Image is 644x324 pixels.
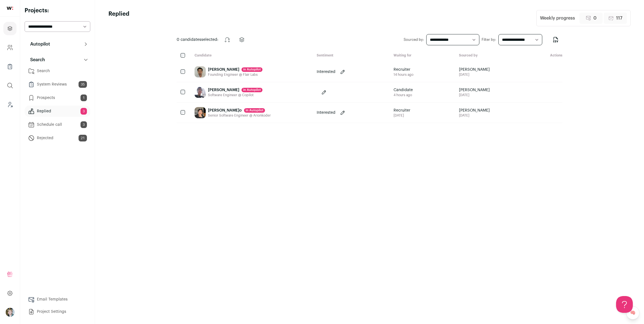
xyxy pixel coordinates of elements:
span: Recruiter [394,108,410,113]
a: Replied3 [25,106,90,117]
span: 3 [80,108,87,115]
p: Autopilot [27,41,50,48]
span: 35 [79,81,87,88]
p: Interested [317,110,335,115]
div: [PERSON_NAME] [208,67,262,72]
p: Interested [317,69,335,75]
label: Sourced by: [404,37,424,42]
span: [DATE] [459,72,490,77]
a: Rejected21 [25,133,90,144]
div: [PERSON_NAME]o [208,108,271,113]
div: Founding Engineer @ Flair Labs [208,72,262,77]
span: [PERSON_NAME] [459,87,490,93]
a: 🧠 [626,306,640,320]
button: Export to CSV [549,33,562,46]
div: Actions [531,53,562,58]
div: [PERSON_NAME] [208,87,262,93]
span: 21 [79,135,87,141]
img: 7035b8e568ad93e5feb7a7e17e42825582e29726c5b6e374bf498edb0ccfb3ff [195,87,206,98]
div: Waiting for [389,53,455,58]
label: Filter by: [482,37,496,42]
a: Company Lists [3,60,16,73]
h1: Replied [108,10,129,26]
span: [PERSON_NAME] [459,67,490,72]
div: 14 hours ago [394,72,413,77]
img: dd783289d28e7d36dacdc9b3906afd547ada61678ef20b319b6a7674a675288f.jpg [195,107,206,118]
a: System Reviews35 [25,79,90,90]
div: 4 hours ago [394,93,413,97]
img: wellfound-shorthand-0d5821cbd27db2630d0214b213865d53afaa358527fdda9d0ea32b1df1b89c2c.svg [7,7,13,10]
a: Project Settings [25,306,90,317]
p: Search [27,56,45,63]
h2: Projects: [25,7,90,15]
span: selected: [177,37,218,42]
a: Company and ATS Settings [3,41,16,54]
span: [PERSON_NAME] [459,108,490,113]
button: Search [25,54,90,65]
div: Senior Software Engineer @ Arionkoder [208,113,271,118]
span: 3 [80,121,87,128]
div: in Autopilot [244,108,265,113]
span: Recruiter [394,67,413,72]
div: in Autopilot [241,67,262,72]
div: Candidate [190,53,312,58]
a: Search [25,65,90,77]
span: 117 [616,15,622,22]
a: Leads (Backoffice) [3,98,16,111]
div: in Autopilot [241,88,262,92]
div: Sourced by [454,53,531,58]
iframe: Help Scout Beacon - Open [616,296,633,313]
span: 1 [80,94,87,101]
button: Autopilot [25,39,90,50]
a: Schedule call3 [25,119,90,130]
span: [DATE] [459,93,490,97]
img: 6494470-medium_jpg [6,308,15,317]
button: Open dropdown [6,308,15,317]
a: Projects [3,22,16,35]
span: 0 candidates [177,38,201,42]
span: 0 [593,15,596,22]
div: Software Engineer @ Copilot [208,93,262,97]
div: Weekly progress [540,15,575,22]
span: [DATE] [459,113,490,118]
span: Candidate [394,87,413,93]
div: [DATE] [394,113,410,118]
div: Sentiment [312,53,389,58]
a: Prospects1 [25,92,90,103]
img: 5a53e1ef6cab5c15984d8eacb26482cc254469e0d3b80b16ef87fcf473354832.jpg [195,66,206,77]
a: Email Templates [25,294,90,305]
